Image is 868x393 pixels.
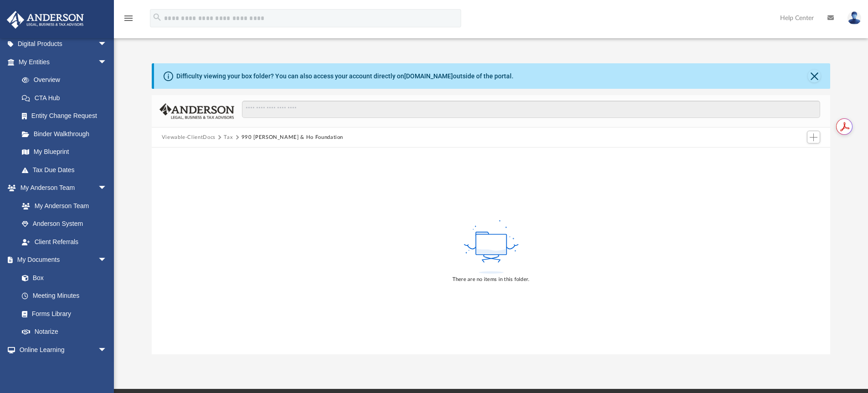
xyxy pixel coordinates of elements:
a: Courses [13,359,116,377]
i: menu [123,13,134,24]
a: My Anderson Team [13,197,112,215]
button: Viewable-ClientDocs [162,133,216,142]
span: arrow_drop_down [98,251,116,270]
a: My Anderson Teamarrow_drop_down [6,179,116,197]
a: Meeting Minutes [13,287,116,305]
a: Forms Library [13,305,112,323]
input: Search files and folders [242,101,820,118]
span: arrow_drop_down [98,53,116,71]
a: Entity Change Request [13,107,121,125]
button: Tax [224,133,233,142]
a: Digital Productsarrow_drop_down [6,35,121,53]
a: Online Learningarrow_drop_down [6,341,116,359]
a: My Entitiesarrow_drop_down [6,53,121,71]
span: arrow_drop_down [98,179,116,198]
a: Anderson System [13,215,116,233]
span: arrow_drop_down [98,341,116,359]
a: My Documentsarrow_drop_down [6,251,116,269]
div: Difficulty viewing your box folder? You can also access your account directly on outside of the p... [176,71,514,81]
a: Overview [13,71,121,89]
a: Binder Walkthrough [13,125,121,143]
button: Close [808,70,821,82]
img: Anderson Advisors Platinum Portal [4,11,87,29]
i: search [152,12,162,22]
a: Client Referrals [13,233,116,251]
a: menu [123,17,134,24]
img: User Pic [847,11,861,25]
button: 990 [PERSON_NAME] & Ho Foundation [241,133,343,142]
button: Add [807,131,821,143]
a: Tax Due Dates [13,161,121,179]
span: arrow_drop_down [98,35,116,54]
a: CTA Hub [13,89,121,107]
a: [DOMAIN_NAME] [404,72,453,80]
a: Notarize [13,323,116,341]
a: My Blueprint [13,143,116,161]
a: Box [13,269,112,287]
div: There are no items in this folder. [452,276,530,284]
